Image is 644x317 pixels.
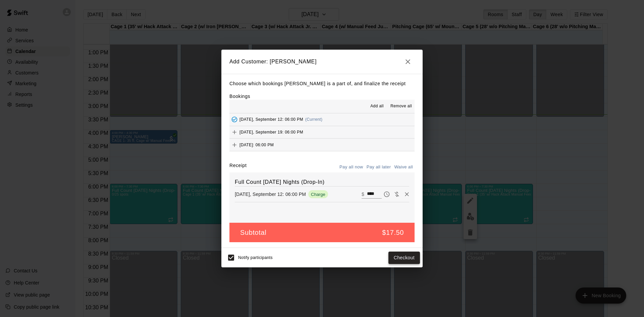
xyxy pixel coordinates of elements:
button: Pay all now [338,162,365,172]
p: Choose which bookings [PERSON_NAME] is a part of, and finalize the receipt [229,80,415,88]
span: Add all [370,103,384,110]
span: Add [229,142,239,147]
label: Receipt [229,162,247,172]
button: Added - Collect Payment [229,114,239,124]
p: $ [362,191,364,198]
button: Added - Collect Payment[DATE], September 12: 06:00 PM(Current) [229,113,415,126]
button: Pay all later [365,162,393,172]
button: Add[DATE]: 06:00 PM [229,139,415,151]
h5: Subtotal [240,228,266,237]
span: [DATE], September 12: 06:00 PM [239,117,303,122]
button: Add[DATE], September 19: 06:00 PM [229,126,415,139]
button: Waive all [392,162,415,172]
span: Charge [308,192,328,197]
span: (Current) [305,117,323,122]
span: [DATE]: 06:00 PM [239,142,274,147]
span: Pay later [382,191,392,197]
h5: $17.50 [382,228,404,237]
label: Bookings [229,94,250,99]
button: Remove [402,189,412,199]
p: [DATE], September 12: 06:00 PM [235,191,306,198]
span: Add [229,129,239,135]
h6: Full Count [DATE] Nights (Drop-In) [235,178,409,187]
h2: Add Customer: [PERSON_NAME] [221,50,423,74]
button: Add all [366,101,388,112]
button: Checkout [388,252,420,264]
span: Notify participants [238,256,273,260]
button: Remove all [388,101,415,112]
span: Waive payment [392,191,402,197]
span: [DATE], September 19: 06:00 PM [239,130,303,135]
span: Remove all [390,103,412,110]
